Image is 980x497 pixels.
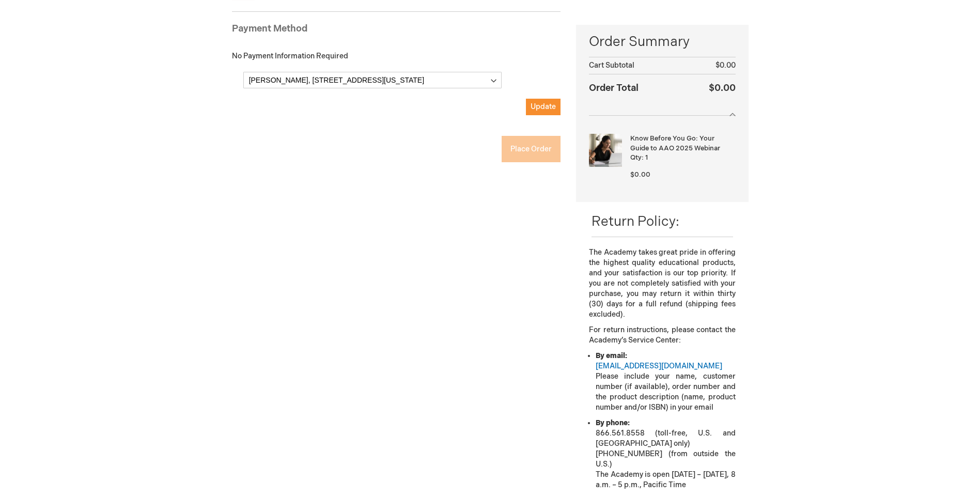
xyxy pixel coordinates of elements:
span: Return Policy: [592,214,679,230]
button: Update [526,99,561,115]
p: The Academy takes great pride in offering the highest quality educational products, and your sati... [589,247,735,320]
span: $0.00 [709,83,736,94]
span: Qty [630,153,642,162]
span: $0.00 [715,61,736,70]
strong: By email: [596,351,627,360]
span: Order Summary [589,33,735,57]
th: Cart Subtotal [589,57,687,74]
li: Please include your name, customer number (if available), order number and the product descriptio... [596,351,735,413]
strong: By phone: [596,418,630,427]
span: No Payment Information Required [232,52,348,60]
p: For return instructions, please contact the Academy’s Service Center: [589,325,735,346]
strong: Order Total [589,80,639,95]
strong: Know Before You Go: Your Guide to AAO 2025 Webinar [630,134,733,153]
li: 866.561.8558 (toll-free, U.S. and [GEOGRAPHIC_DATA] only) [PHONE_NUMBER] (from outside the U.S.) ... [596,418,735,490]
span: Update [531,102,556,111]
span: 1 [645,153,648,162]
span: $0.00 [630,170,650,179]
img: Know Before You Go: Your Guide to AAO 2025 Webinar [589,134,622,167]
a: [EMAIL_ADDRESS][DOMAIN_NAME] [596,362,722,370]
iframe: reCAPTCHA [232,148,389,188]
div: Payment Method [232,22,561,41]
